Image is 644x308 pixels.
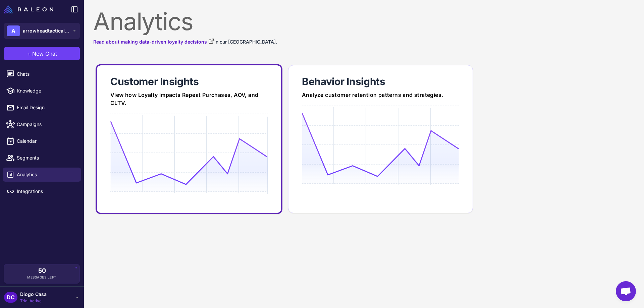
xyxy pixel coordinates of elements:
span: + [27,50,31,58]
span: Messages Left [27,275,57,280]
span: Trial Active [20,298,47,304]
div: DC [4,292,17,303]
span: 50 [38,268,46,274]
span: arrowheadtacticalapparel [23,27,70,35]
a: Email Design [3,101,81,115]
div: Behavior Insights [302,75,459,88]
a: Integrations [3,184,81,198]
a: Segments [3,151,81,165]
span: Email Design [17,104,76,111]
button: Aarrowheadtacticalapparel [4,23,80,39]
a: Read about making data-driven loyalty decisions [93,38,214,46]
a: Campaigns [3,117,81,131]
div: Customer Insights [110,75,268,88]
a: Analytics [3,168,81,182]
span: Analytics [17,171,76,178]
a: Chats [3,67,81,81]
span: New Chat [32,50,57,58]
span: Knowledge [17,87,76,95]
a: Knowledge [3,84,81,98]
div: Analyze customer retention patterns and strategies. [302,91,459,99]
a: Customer InsightsView how Loyalty impacts Repeat Purchases, AOV, and CLTV. [96,64,282,214]
span: in our [GEOGRAPHIC_DATA]. [214,39,277,45]
a: Raleon Logo [4,5,56,13]
div: Open chat [616,281,636,301]
span: Segments [17,154,76,162]
img: Raleon Logo [4,5,53,13]
div: A [7,25,20,36]
span: Campaigns [17,121,76,128]
div: Analytics [93,9,635,34]
span: Calendar [17,137,76,145]
span: Diogo Casa [20,291,47,298]
span: Integrations [17,188,76,195]
span: Chats [17,70,76,78]
div: View how Loyalty impacts Repeat Purchases, AOV, and CLTV. [110,91,268,107]
a: Behavior InsightsAnalyze customer retention patterns and strategies. [288,65,473,213]
button: +New Chat [4,47,80,60]
a: Calendar [3,134,81,148]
